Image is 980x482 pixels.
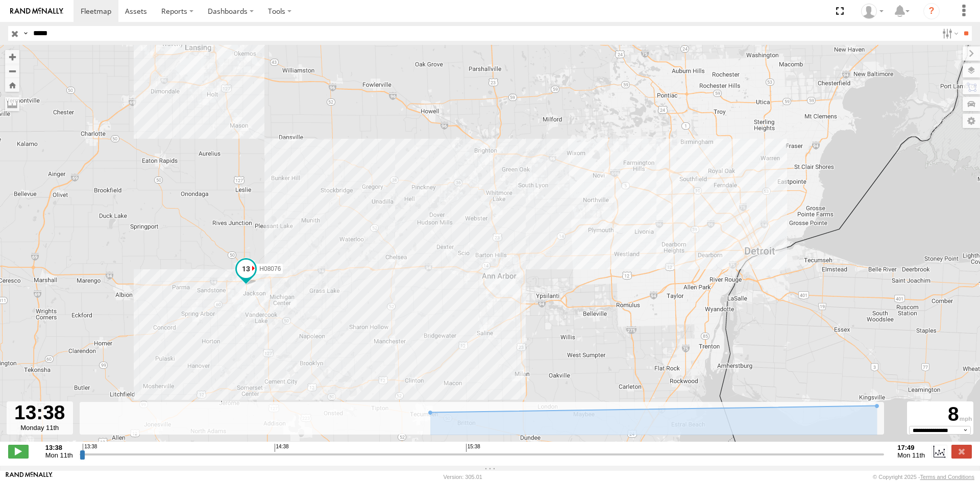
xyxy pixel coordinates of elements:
[10,8,63,15] img: rand-logo.svg
[920,474,974,480] a: Terms and Conditions
[5,78,19,92] button: Zoom Home
[5,64,19,78] button: Zoom out
[21,26,30,41] label: Search Query
[909,403,972,426] div: 8
[466,444,480,452] span: 15:38
[963,114,980,128] label: Map Settings
[45,444,73,451] strong: 13:38
[897,444,925,451] strong: 17:49
[275,444,289,452] span: 14:38
[873,474,974,480] div: © Copyright 2025 -
[5,97,19,111] label: Measure
[6,472,53,482] a: Visit our Website
[897,451,925,459] span: Mon 11th Aug 2025
[951,445,972,458] label: Close
[83,444,97,452] span: 13:38
[45,451,73,459] span: Mon 11th Aug 2025
[5,50,19,64] button: Zoom in
[923,3,940,19] i: ?
[938,26,960,41] label: Search Filter Options
[8,445,29,458] label: Play/Stop
[444,474,482,480] div: Version: 305.01
[857,4,887,19] div: Carlos Ortiz
[259,265,281,272] span: H08076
